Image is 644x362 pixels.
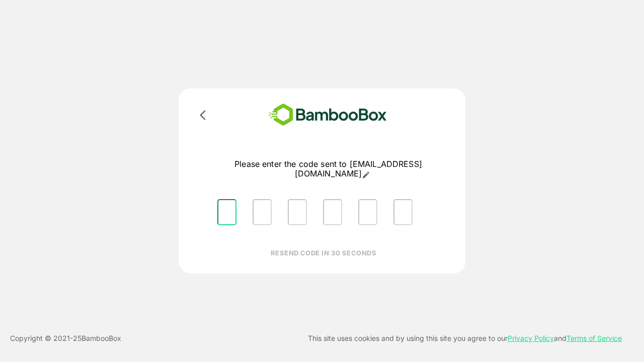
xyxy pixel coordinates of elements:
a: Privacy Policy [508,334,554,342]
a: Terms of Service [567,334,622,342]
p: Copyright © 2021- 25 BambooBox [10,332,121,344]
input: Please enter OTP character 6 [393,199,413,225]
input: Please enter OTP character 1 [217,199,236,225]
input: Please enter OTP character 4 [323,199,342,225]
p: Please enter the code sent to [EMAIL_ADDRESS][DOMAIN_NAME] [209,159,447,179]
input: Please enter OTP character 3 [288,199,307,225]
input: Please enter OTP character 5 [358,199,377,225]
input: Please enter OTP character 2 [253,199,272,225]
p: This site uses cookies and by using this site you agree to our and [308,332,622,344]
img: bamboobox [254,101,401,129]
